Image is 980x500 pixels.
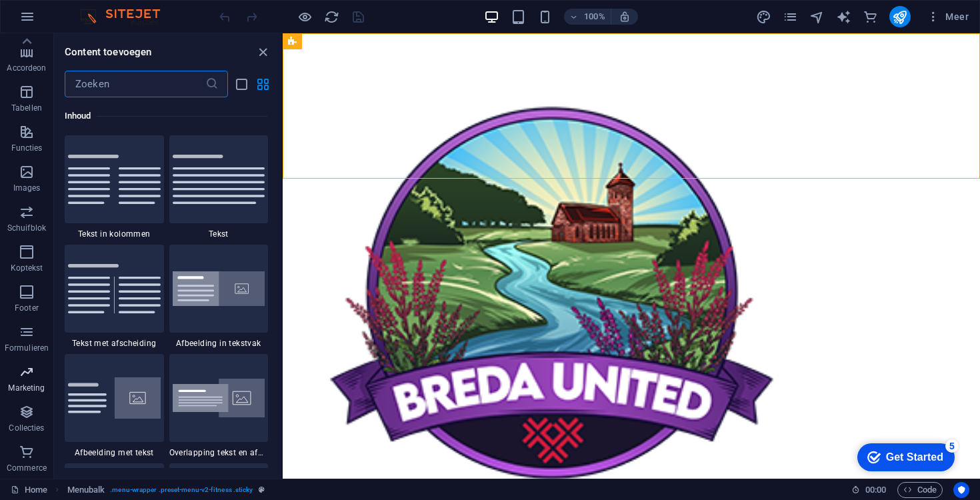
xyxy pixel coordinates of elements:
button: close panel [255,44,271,60]
p: Accordeon [7,63,46,73]
button: list-view [233,76,249,92]
span: Afbeelding met tekst [65,447,164,458]
div: Keywords op verkeer [145,79,228,87]
button: reload [323,9,339,25]
button: publish [889,6,911,27]
span: Tekst met afscheiding [65,338,164,349]
i: Publiceren [892,9,907,25]
i: Navigator [809,9,825,25]
i: Pagina's (Ctrl+Alt+S) [783,9,798,25]
span: Code [903,482,937,498]
a: Klik om selectie op te heffen, dubbelklik om Pagina's te open [11,482,47,498]
img: text.svg [173,155,265,204]
i: Dit element is een aanpasbare voorinstelling [259,486,265,493]
h6: Inhoud [65,108,268,124]
div: Get Started 5 items remaining, 0% complete [11,7,108,35]
p: Commerce [7,463,47,473]
img: text-with-image-v4.svg [68,377,161,419]
p: Schuifblok [7,223,46,233]
button: Code [897,482,943,498]
span: 00 00 [865,482,886,498]
p: Functies [11,143,43,153]
nav: breadcrumb [67,482,265,498]
span: : [875,485,877,495]
div: Tekst in kolommen [65,135,164,239]
img: text-in-columns.svg [68,155,161,204]
p: Footer [15,303,39,313]
p: Formulieren [5,343,49,353]
i: Stel bij het wijzigen van de grootte van de weergegeven website automatisch het juist zoomniveau ... [619,11,631,23]
div: Overlapping tekst en afbeelding [169,354,269,458]
span: Afbeelding in tekstvak [169,338,269,349]
div: Tekst [169,135,269,239]
button: Klik hier om de voorbeeldmodus te verlaten en verder te gaan met bewerken [297,9,313,25]
div: Afbeelding met tekst [65,354,164,458]
i: Design (Ctrl+Alt+Y) [756,9,771,25]
span: Tekst in kolommen [65,229,164,239]
p: Marketing [8,383,45,393]
input: Zoeken [65,71,205,97]
p: Koptekst [11,263,43,273]
h6: Sessietijd [851,482,887,498]
button: text_generator [836,9,852,25]
button: grid-view [255,76,271,92]
i: Pagina opnieuw laden [324,9,339,25]
div: v 4.0.25 [37,21,65,32]
img: image-with-text-box.svg [173,271,265,307]
div: Domein: [DOMAIN_NAME] [35,35,147,45]
button: navigator [809,9,825,25]
div: 5 [99,3,112,16]
button: Usercentrics [953,482,969,498]
span: Meer [927,10,969,23]
span: Overlapping tekst en afbeelding [169,447,269,458]
button: pages [783,9,799,25]
i: Commerce [863,9,878,25]
img: text-with-separator.svg [68,264,161,313]
span: Klik om te selecteren, dubbelklik om te bewerken [67,482,105,498]
img: website_grey.svg [21,35,32,45]
div: Afbeelding in tekstvak [169,245,269,349]
p: Images [13,183,41,193]
button: Meer [921,6,974,27]
div: Domeinoverzicht [51,79,117,87]
span: Tekst [169,229,269,239]
p: Collecties [9,423,44,433]
img: tab_keywords_by_traffic_grey.svg [131,77,141,88]
span: . menu-wrapper .preset-menu-v2-fitness .sticky [110,482,253,498]
div: Get Started [39,15,97,27]
img: tab_domain_overview_orange.svg [37,77,47,88]
div: Tekst met afscheiding [65,245,164,349]
button: design [756,9,772,25]
button: commerce [863,9,879,25]
img: Editor Logo [77,9,177,25]
img: logo_orange.svg [21,21,32,32]
h6: 100% [584,9,605,25]
h6: Content toevoegen [65,44,151,60]
img: text-image-overlap.svg [173,379,265,418]
p: Tabellen [11,103,42,113]
button: 100% [564,9,611,25]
